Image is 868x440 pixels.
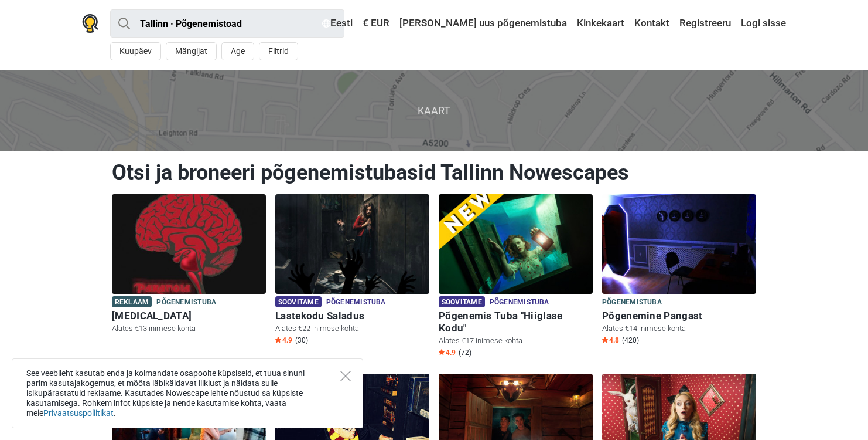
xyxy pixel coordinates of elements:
p: Alates €14 inimese kohta [602,323,756,334]
img: Nowescape logo [82,14,98,33]
span: Soovitame [439,296,485,307]
span: 4.9 [439,348,456,357]
img: Star [275,337,281,343]
a: Logi sisse [738,13,786,34]
span: 4.9 [275,336,292,345]
img: Star [439,349,445,355]
a: Põgenemis Tuba "Hiiglase Kodu" Soovitame Põgenemistuba Põgenemis Tuba "Hiiglase Kodu" Alates €17 ... [439,194,593,360]
h1: Otsi ja broneeri põgenemistubasid Tallinn Nowescapes [112,160,756,185]
a: Eesti [319,13,356,34]
p: Alates €13 inimese kohta [112,323,266,334]
h6: Lastekodu Saladus [275,310,429,322]
button: Age [221,42,254,60]
a: Lastekodu Saladus Soovitame Põgenemistuba Lastekodu Saladus Alates €22 inimese kohta Star4.9 (30) [275,194,429,347]
span: (72) [459,348,471,357]
p: Alates €17 inimese kohta [439,336,593,346]
span: (420) [622,336,639,345]
span: Põgenemistuba [602,296,662,309]
div: See veebileht kasutab enda ja kolmandate osapoolte küpsiseid, et tuua sinuni parim kasutajakogemu... [12,358,363,428]
button: Close [340,371,351,381]
img: Paranoia [112,194,266,294]
span: Reklaam [112,296,152,307]
img: Star [602,337,608,343]
a: Registreeru [676,13,734,34]
a: Paranoia Reklaam Põgenemistuba [MEDICAL_DATA] Alates €13 inimese kohta [112,194,266,336]
a: Kinkekaart [574,13,627,34]
a: Põgenemine Pangast Põgenemistuba Põgenemine Pangast Alates €14 inimese kohta Star4.8 (420) [602,194,756,347]
span: Põgenemistuba [156,296,216,309]
button: Filtrid [259,42,298,60]
img: Eesti [322,19,330,28]
button: Mängijat [166,42,217,60]
span: Põgenemistuba [490,296,549,309]
span: (30) [295,336,308,345]
input: proovi “Tallinn” [110,9,344,38]
h6: [MEDICAL_DATA] [112,310,266,322]
span: 4.8 [602,336,619,345]
a: [PERSON_NAME] uus põgenemistuba [397,13,570,34]
img: Põgenemis Tuba "Hiiglase Kodu" [439,194,593,294]
a: € EUR [360,13,392,34]
img: Põgenemine Pangast [602,194,756,294]
span: Põgenemistuba [326,296,386,309]
h6: Põgenemine Pangast [602,310,756,322]
a: Kontakt [631,13,672,34]
img: Lastekodu Saladus [275,194,429,294]
button: Kuupäev [110,42,161,60]
a: Privaatsuspoliitikat [43,408,114,418]
h6: Põgenemis Tuba "Hiiglase Kodu" [439,310,593,334]
span: Soovitame [275,296,322,307]
p: Alates €22 inimese kohta [275,323,429,334]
